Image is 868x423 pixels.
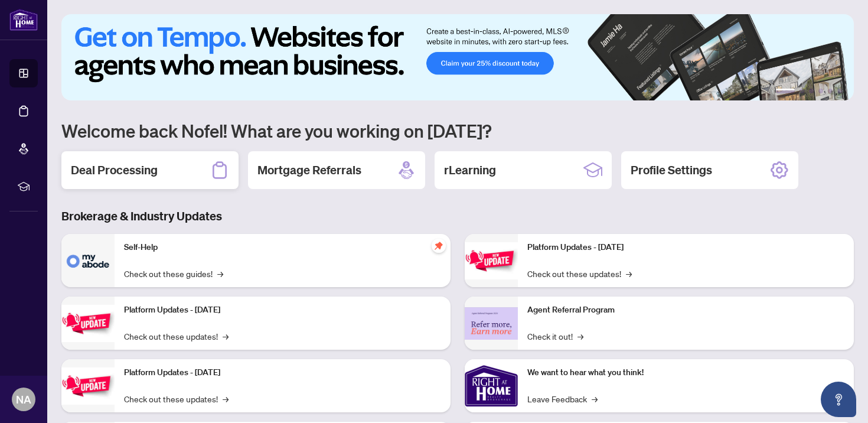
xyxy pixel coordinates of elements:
[124,304,441,317] p: Platform Updates - [DATE]
[809,89,814,93] button: 3
[124,330,229,343] a: Check out these updates!→
[626,267,632,280] span: →
[61,14,854,100] img: Slide 0
[465,307,518,340] img: Agent Referral Program
[631,162,712,178] h2: Profile Settings
[444,162,496,178] h2: rLearning
[257,162,361,178] h2: Mortgage Referrals
[16,391,31,408] span: NA
[527,330,583,343] a: Check it out!→
[577,330,583,343] span: →
[61,208,854,224] h3: Brokerage & Industry Updates
[71,162,158,178] h2: Deal Processing
[818,89,823,93] button: 4
[217,267,223,280] span: →
[592,392,598,405] span: →
[124,366,441,379] p: Platform Updates - [DATE]
[61,305,115,342] img: Platform Updates - September 16, 2025
[527,241,844,254] p: Platform Updates - [DATE]
[124,267,223,280] a: Check out these guides!→
[828,89,833,93] button: 5
[432,239,446,253] span: pushpin
[527,304,844,317] p: Agent Referral Program
[124,392,229,405] a: Check out these updates!→
[821,382,856,417] button: Open asap
[527,366,844,379] p: We want to hear what you think!
[223,392,229,405] span: →
[9,9,38,31] img: logo
[527,392,598,405] a: Leave Feedback→
[61,234,115,287] img: Self-Help
[223,330,229,343] span: →
[61,119,854,142] h1: Welcome back Nofel! What are you working on [DATE]?
[465,359,518,412] img: We want to hear what you think!
[527,267,632,280] a: Check out these updates!→
[465,242,518,279] img: Platform Updates - June 23, 2025
[776,89,795,93] button: 1
[124,241,441,254] p: Self-Help
[837,89,842,93] button: 6
[61,367,115,405] img: Platform Updates - July 21, 2025
[800,89,804,93] button: 2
